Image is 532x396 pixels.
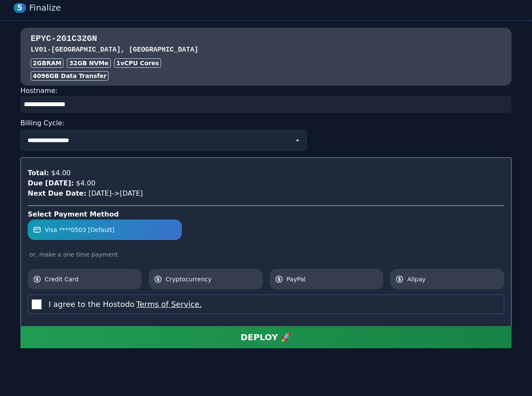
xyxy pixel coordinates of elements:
div: 1 vCPU Cores [114,58,161,68]
span: Cryptocurrency [166,275,258,283]
div: 2GB RAM [31,58,63,68]
a: Terms of Service. [135,300,202,309]
div: Hostname: [20,86,512,113]
div: Due [DATE]: [28,178,74,188]
h3: EPYC-2G1C32GN [31,33,501,45]
button: DEPLOY 🚀 [20,326,512,348]
div: Billing Cycle: [20,116,512,130]
span: PayPal [287,275,379,283]
div: Total: [28,168,49,178]
div: 32 GB NVMe [67,58,111,68]
div: Finalize [29,3,518,13]
div: 4096 GB Data Transfer [31,71,109,81]
div: 5 [14,3,26,13]
div: Next Due Date: [28,188,86,199]
h3: LV01 - [GEOGRAPHIC_DATA], [GEOGRAPHIC_DATA] [31,45,501,55]
div: [DATE] -> [DATE] [28,188,504,199]
div: $4.00 [74,178,95,188]
span: Alipay [407,275,499,283]
div: Select Payment Method [28,209,504,220]
span: Credit Card [45,275,137,283]
div: DEPLOY 🚀 [241,331,292,343]
div: $4.00 [49,168,71,178]
span: Visa ****0503 [Default] [45,225,115,234]
button: I agree to the Hostodo [135,298,202,310]
div: or, make a one time payment [28,250,504,259]
label: I agree to the Hostodo [49,298,202,310]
